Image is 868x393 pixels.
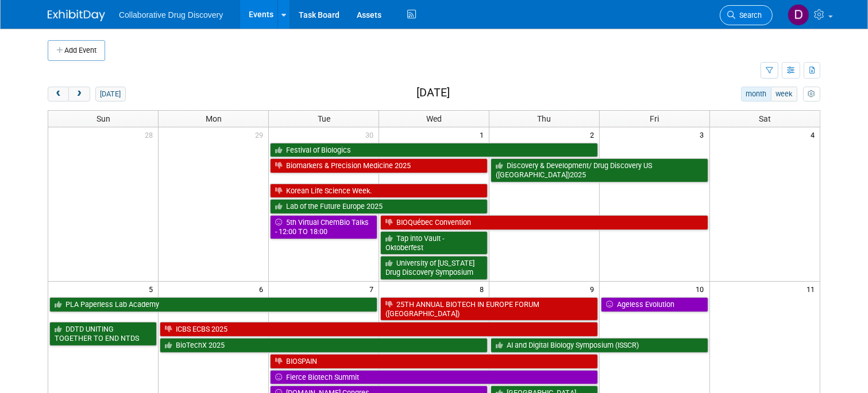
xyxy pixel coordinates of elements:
[589,282,599,296] span: 9
[254,127,268,142] span: 29
[809,127,820,142] span: 4
[368,282,379,296] span: 7
[803,87,820,102] button: myCustomButton
[68,87,90,102] button: next
[270,199,488,214] a: Lab of the Future Europe 2025
[741,87,771,102] button: month
[270,370,598,385] a: Fierce Biotech Summit
[491,158,708,182] a: Discovery & Development/ Drug Discovery US ([GEOGRAPHIC_DATA])2025
[119,10,223,20] span: Collaborative Drug Discovery
[589,127,599,142] span: 2
[699,127,709,142] span: 3
[144,127,158,142] span: 28
[270,158,488,173] a: Biomarkers & Precision Medicine 2025
[206,114,222,123] span: Mon
[148,282,158,296] span: 5
[160,322,597,337] a: ICBS ECBS 2025
[48,87,69,102] button: prev
[270,184,488,199] a: Korean Life Science Week.
[695,282,709,296] span: 10
[49,297,377,312] a: PLA Paperless Lab Academy
[380,231,488,255] a: Tap into Vault - Oktoberfest
[788,4,809,26] img: Daniel Castro
[808,91,815,98] i: Personalize Calendar
[95,87,126,102] button: [DATE]
[491,338,708,353] a: AI and Digital Biology Symposium (ISSCR)
[270,215,377,239] a: 5th Virtual ChemBio Talks - 12:00 TO 18:00
[380,297,598,321] a: 25TH ANNUAL BIOTECH IN EUROPE FORUM ([GEOGRAPHIC_DATA])
[537,114,551,123] span: Thu
[601,297,708,312] a: Ageless Evolution
[97,114,110,123] span: Sun
[48,10,105,21] img: ExhibitDay
[380,215,708,230] a: BIOQuébec Convention
[720,5,773,25] a: Search
[479,282,489,296] span: 8
[805,282,820,296] span: 11
[650,114,659,123] span: Fri
[270,143,598,158] a: Festival of Biologics
[479,127,489,142] span: 1
[426,114,442,123] span: Wed
[735,11,762,20] span: Search
[364,127,379,142] span: 30
[160,338,488,353] a: BioTechX 2025
[759,114,771,123] span: Sat
[416,87,450,99] h2: [DATE]
[270,354,598,369] a: BIOSPAIN
[771,87,797,102] button: week
[380,256,488,279] a: University of [US_STATE] Drug Discovery Symposium
[49,322,157,345] a: DDTD UNITING TOGETHER TO END NTDS
[258,282,268,296] span: 6
[48,40,105,61] button: Add Event
[318,114,330,123] span: Tue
